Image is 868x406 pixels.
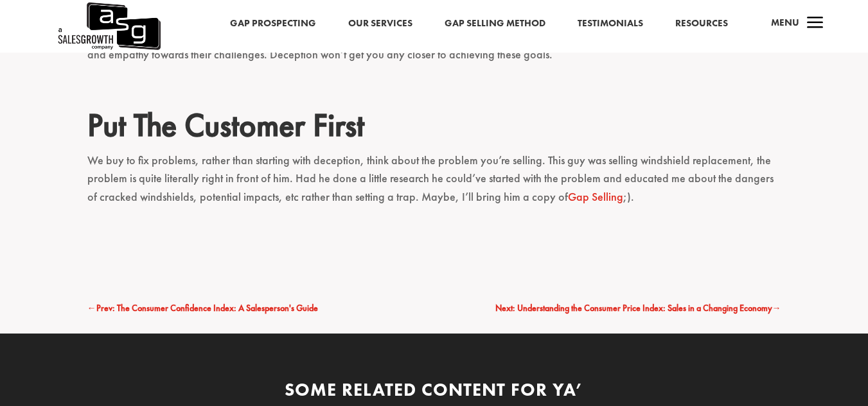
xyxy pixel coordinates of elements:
span: a [802,11,828,37]
a: Next: Understanding the Consumer Price Index: Sales in a Changing Economy→ [495,301,781,316]
a: Resources [675,15,728,32]
span: ← [87,302,96,314]
span: Next: Understanding the Consumer Price Index: Sales in a Changing Economy [495,302,772,314]
p: We buy to fix problems, rather than starting with deception, think about the problem you’re selli... [87,151,781,218]
a: ←Prev: The Consumer Confidence Index: A Salesperson's Guide [87,301,318,316]
a: Testimonials [578,15,643,32]
span: → [772,302,781,314]
h2: Put The Customer First [87,106,781,151]
a: Gap Prospecting [230,15,316,32]
a: Gap Selling [568,189,623,204]
a: Our Services [348,15,412,32]
div: Some Related Content for Ya’ [49,377,820,402]
span: Menu [771,16,799,29]
a: Gap Selling Method [445,15,545,32]
span: Prev: The Consumer Confidence Index: A Salesperson's Guide [96,302,318,314]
